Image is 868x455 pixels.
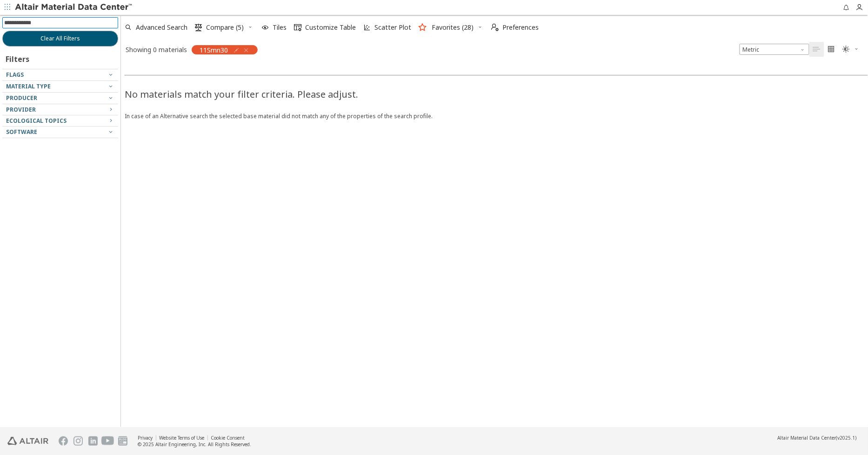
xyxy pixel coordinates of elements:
[6,71,24,79] span: Flags
[273,24,287,31] span: Tiles
[778,435,836,441] span: Altair Material Data Center
[159,435,204,441] a: Website Terms of Use
[6,82,51,90] span: Material Type
[294,24,301,31] i: 
[2,93,118,104] button: Producer
[211,435,245,441] a: Cookie Consent
[138,435,153,441] a: Privacy
[6,128,37,136] span: Software
[7,437,48,445] img: Altair Engineering
[740,44,809,55] div: Unit System
[6,106,36,114] span: Provider
[2,47,34,69] div: Filters
[2,69,118,80] button: Flags
[2,115,118,127] button: Ecological Topics
[432,24,474,31] span: Favorites (28)
[40,35,80,42] span: Clear All Filters
[502,24,539,31] span: Preferences
[6,94,37,102] span: Producer
[491,24,499,31] i: 
[2,104,118,115] button: Provider
[126,45,187,54] div: Showing 0 materials
[813,46,821,53] i: 
[374,24,411,31] span: Scatter Plot
[206,24,244,31] span: Compare (5)
[740,44,809,55] span: Metric
[843,46,850,53] i: 
[305,24,356,31] span: Customize Table
[195,24,202,31] i: 
[15,3,134,12] img: Altair Material Data Center
[200,46,228,54] span: 11Smn30
[839,42,863,57] button: Theme
[138,441,251,448] div: © 2025 Altair Engineering, Inc. All Rights Reserved.
[824,42,839,57] button: Tile View
[809,42,824,57] button: Table View
[2,31,118,47] button: Clear All Filters
[2,127,118,138] button: Software
[136,24,187,31] span: Advanced Search
[828,46,835,53] i: 
[6,117,67,125] span: Ecological Topics
[2,81,118,92] button: Material Type
[778,435,857,441] div: (v2025.1)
